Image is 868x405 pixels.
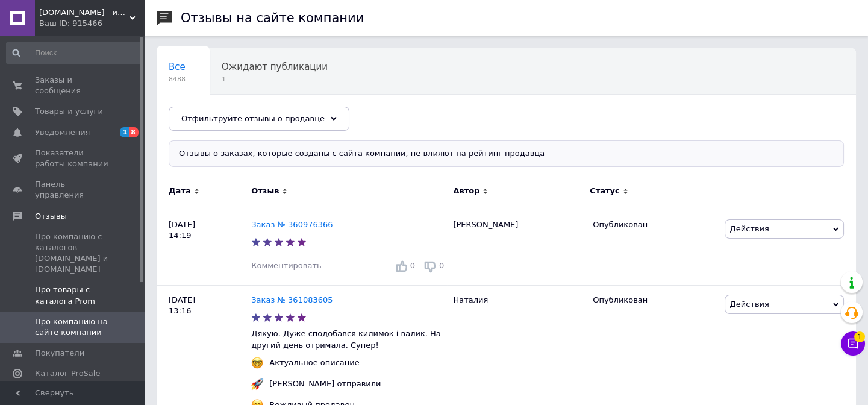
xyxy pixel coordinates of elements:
span: Автор [453,186,479,196]
div: Ваш ID: 915466 [39,18,145,29]
span: Дата [169,186,191,196]
div: Опубликован [593,295,715,306]
span: Отфильтруйте отзывы о продавце [181,114,325,123]
span: OSPORT.UA - интернет магазин спортивных товаров [39,7,130,18]
img: :rocket: [251,378,263,390]
span: Статус [590,186,620,196]
span: 1 [222,75,328,84]
span: Действия [730,224,769,233]
a: Заказ № 360976366 [251,220,333,229]
span: Про компанию на сайте компании [35,316,111,338]
span: Каталог ProSale [35,368,100,379]
input: Поиск [6,42,142,64]
div: Опубликован [593,219,715,230]
span: 8 [129,127,139,137]
span: Про компанию с каталогов [DOMAIN_NAME] и [DOMAIN_NAME] [35,231,111,275]
span: 0 [439,261,444,270]
span: Товары и услуги [35,106,103,117]
span: Отзыв [251,186,279,196]
div: Опубликованы без комментария [157,95,323,140]
span: Покупатели [35,348,84,359]
span: 1 [120,127,130,137]
button: Чат с покупателем1 [841,331,865,356]
span: Все [169,61,186,72]
div: Актуальное описание [266,357,363,368]
span: Про товары с каталога Prom [35,284,111,306]
span: Опубликованы без комме... [169,107,299,118]
img: :nerd_face: [251,357,263,369]
span: 8488 [169,75,186,84]
div: [DATE] 14:19 [157,210,251,285]
span: 1 [854,331,865,342]
h1: Отзывы на сайте компании [181,11,364,25]
div: Комментировать [251,260,321,271]
p: Дякую. Дуже сподобався килимок і валик. На другий день отримала. Супер! [251,328,447,350]
span: Комментировать [251,261,321,270]
div: Отзывы о заказах, которые созданы с сайта компании, не влияют на рейтинг продавца [169,140,844,167]
span: 0 [410,261,415,270]
span: Действия [730,300,769,309]
div: [PERSON_NAME] отправили [266,378,384,389]
span: Заказы и сообщения [35,75,111,96]
span: Ожидают публикации [222,61,328,72]
span: Показатели работы компании [35,148,111,169]
span: Уведомления [35,127,90,138]
a: Заказ № 361083605 [251,295,333,304]
span: Панель управления [35,179,111,201]
div: [PERSON_NAME] [447,210,587,285]
span: Отзывы [35,211,67,222]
